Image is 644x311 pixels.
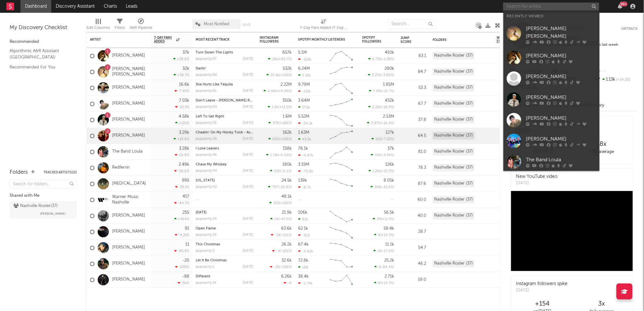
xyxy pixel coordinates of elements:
div: ( ) [371,185,394,189]
div: [PERSON_NAME] [PERSON_NAME] [526,25,596,40]
span: Most Notified [204,22,230,26]
div: Edit Columns [86,16,110,35]
div: 255 [183,211,189,215]
span: 7-Day Fans Added [154,36,175,44]
div: ( ) [271,233,292,237]
div: Most Recent Track [196,38,244,42]
div: popularity: 44 [196,169,217,173]
span: 501 [376,138,381,141]
span: 123 [273,202,279,205]
div: ( ) [268,105,292,109]
div: +264 % [174,217,189,221]
div: Don't Leave - Jolene Remix [196,99,253,102]
div: 24.5k [281,179,292,183]
div: Folders [433,38,481,42]
svg: Chart title [327,64,356,80]
a: Let It Be Christmas [196,259,227,262]
span: -18.9 % [382,106,393,109]
div: Chase My Whiskey [196,163,253,166]
div: ( ) [367,121,394,125]
div: Nashville Roster (37) [433,196,475,203]
div: 21.9k [282,211,292,215]
div: -70.8k [298,169,313,173]
span: +11.5 % [382,218,393,221]
div: ( ) [369,169,394,173]
a: [PERSON_NAME] [112,117,145,123]
span: -18 [275,234,281,237]
div: 62.1k [298,227,308,231]
span: 2.22k [372,106,381,109]
div: 81.0 [401,148,426,156]
div: Nashville Roster (37) [433,148,475,155]
div: 28.7 [401,228,426,236]
div: -131k [298,89,311,93]
div: 83.1 [401,52,426,60]
div: Turn Down The Lights [196,51,253,54]
div: popularity: 24 [196,217,217,221]
a: [PERSON_NAME] [503,89,599,110]
div: Nashville Roster (37) [433,116,475,124]
div: 7-Day Fans Added (7-Day Fans Added) [300,16,348,35]
svg: Chart title [327,224,356,240]
span: 1.5k [272,106,278,109]
div: popularity: 60 [196,105,217,109]
div: 9.79M [298,83,310,87]
svg: Chart title [327,128,356,144]
div: popularity: 36 [196,153,217,157]
div: popularity: 61 [196,89,216,93]
div: -35.1 % [175,185,189,189]
div: -26.6 % [174,169,189,173]
div: 37.8 [401,116,426,124]
div: 54.7 [401,244,426,252]
div: 2.22M [281,83,292,87]
div: 11 [185,243,189,247]
span: 550 [375,154,381,157]
div: Nashville Roster (37) [433,100,475,108]
a: [PERSON_NAME] [112,229,145,235]
div: daily average [572,148,631,156]
div: Nashville Roster (37) [433,68,475,76]
div: 417 [183,195,189,199]
div: ( ) [373,217,394,221]
div: 37k [387,147,394,151]
div: I Love Leavers [196,147,253,150]
div: 37k [183,51,189,55]
div: 84.7 [401,68,426,76]
div: 1.13k [595,76,638,84]
input: Search... [388,19,436,29]
div: ( ) [374,233,394,237]
span: -1.39 % [382,58,393,61]
span: 1.26k [373,170,381,173]
span: 797 [272,186,278,189]
input: Search for artists [503,3,599,11]
svg: Chart title [327,160,356,176]
div: 76.1k [298,147,308,151]
div: 48.1k [281,195,292,199]
div: 5.1M [298,51,307,55]
div: 3.64M [298,99,310,103]
a: Recommended For You [10,64,70,71]
div: 78.3 [401,164,426,172]
div: 87.6 [401,180,426,188]
div: 158k [283,147,292,151]
div: 1.85M [383,83,394,87]
div: popularity: 23 [196,233,216,237]
a: [PERSON_NAME] [503,131,599,151]
div: [DATE] [243,153,253,157]
span: +128 % [280,138,291,141]
a: [PERSON_NAME] [112,245,145,251]
div: 432k [385,99,394,103]
span: 29 [377,218,381,221]
div: 139k [298,179,307,183]
div: popularity: 29 [196,137,217,141]
div: ( ) [368,105,394,109]
span: 198 [375,186,381,189]
svg: Chart title [327,176,356,192]
div: 53.3 [401,84,426,92]
div: 3.19M [298,163,309,167]
div: +39.7 % [174,73,189,77]
div: [DATE] [243,217,253,221]
a: [PERSON_NAME] [112,85,145,91]
span: 6.73k [372,58,381,61]
div: This Christmas [196,243,253,246]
